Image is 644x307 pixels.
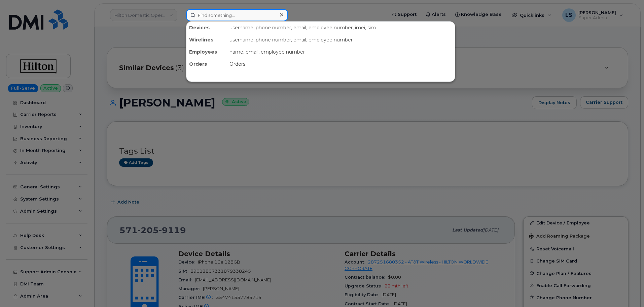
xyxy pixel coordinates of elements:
div: Devices [186,22,227,34]
div: Wirelines [186,34,227,46]
iframe: Messenger Launcher [615,278,639,302]
div: Orders [227,58,455,70]
div: username, phone number, email, employee number, imei, sim [227,22,455,34]
div: name, email, employee number [227,46,455,58]
div: Orders [186,58,227,70]
div: Employees [186,46,227,58]
div: username, phone number, email, employee number [227,34,455,46]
